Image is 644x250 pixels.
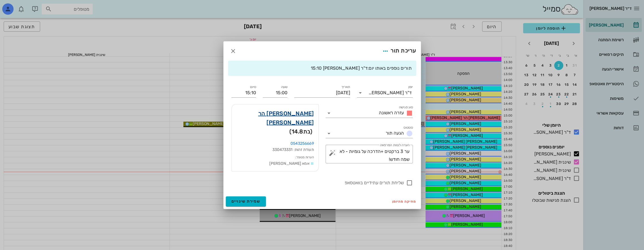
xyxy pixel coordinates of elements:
[269,161,309,166] span: אמא [PERSON_NAME]
[226,196,266,207] button: שמירת שינויים
[408,85,413,89] label: יומן
[289,127,312,136] span: (בת )
[390,198,419,205] button: מחיקה מהיומן
[231,180,404,186] label: שליחת תורים עתידיים בוואטסאפ
[368,90,412,95] div: ד"ר [PERSON_NAME]
[250,85,256,89] label: סיום
[281,85,287,89] label: שעה
[231,199,261,204] span: שמירת שינויים
[386,130,404,136] span: הגעה תור
[236,109,314,127] a: [PERSON_NAME] הר [PERSON_NAME]
[380,143,409,147] label: הערה לצוות המרפאה
[295,155,314,159] small: הערות מטופל:
[392,199,416,203] span: מחיקה מהיומן
[290,141,314,146] a: 0543256669
[326,129,413,138] div: סטטוסהגעה תור
[379,110,404,115] span: עזרה ראשונה
[404,126,413,130] label: סטטוס
[399,105,413,109] label: סוג פגישה
[357,88,413,97] div: יומןד"ר [PERSON_NAME]
[380,46,416,56] div: עריכת תור
[236,147,314,153] div: תעודת זהות: 330473331
[233,65,412,71] div: תורים נוספים באותו יום:
[292,128,303,135] span: 14.8
[311,65,368,71] span: ד"ר [PERSON_NAME] 15:10
[341,85,350,89] label: תאריך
